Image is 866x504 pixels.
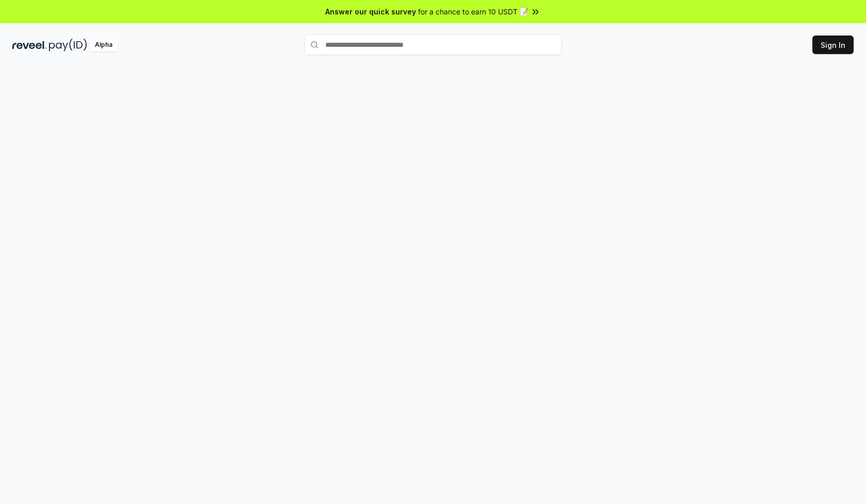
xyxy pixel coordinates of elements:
[325,6,416,17] span: Answer our quick survey
[418,6,528,17] span: for a chance to earn 10 USDT 📝
[89,39,118,51] div: Alpha
[49,39,87,51] img: pay_id
[812,36,854,54] button: Sign In
[12,39,47,51] img: reveel_dark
